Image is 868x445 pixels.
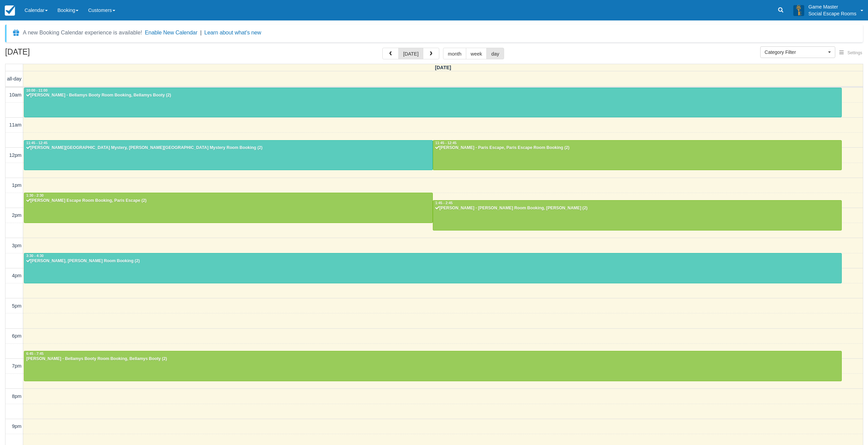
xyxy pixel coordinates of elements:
[765,49,826,56] span: Category Filter
[26,194,44,197] span: 1:30 - 2:30
[12,182,21,188] span: 1pm
[793,5,804,16] img: A3
[12,273,21,278] span: 4pm
[12,303,21,309] span: 5pm
[435,141,456,145] span: 11:45 - 12:45
[26,141,47,145] span: 11:45 - 12:45
[24,351,842,381] a: 6:45 - 7:45[PERSON_NAME] - Bellamys Booty Room Booking, Bellamys Booty (2)
[26,258,840,264] div: [PERSON_NAME], [PERSON_NAME] Room Booking (2)
[12,333,21,339] span: 6pm
[200,30,202,35] span: |
[24,253,842,283] a: 3:30 - 4:30[PERSON_NAME], [PERSON_NAME] Room Booking (2)
[760,46,835,58] button: Category Filter
[12,363,21,369] span: 7pm
[808,10,856,17] p: Social Escape Rooms
[145,29,197,36] button: Enable New Calendar
[7,76,21,81] span: all-day
[9,152,21,158] span: 12pm
[9,122,21,128] span: 11am
[435,201,453,205] span: 1:45 - 2:45
[9,92,21,98] span: 10am
[466,48,487,59] button: week
[435,65,451,70] span: [DATE]
[808,3,856,10] p: Game Master
[5,48,91,60] h2: [DATE]
[26,356,840,362] div: [PERSON_NAME] - Bellamys Booty Room Booking, Bellamys Booty (2)
[24,88,842,118] a: 10:00 - 11:00[PERSON_NAME] - Bellamys Booty Room Booking, Bellamys Booty (2)
[204,30,261,35] a: Learn about what's new
[398,48,423,59] button: [DATE]
[26,352,44,356] span: 6:45 - 7:45
[486,48,504,59] button: day
[443,48,466,59] button: month
[12,424,21,429] span: 9pm
[435,145,840,151] div: [PERSON_NAME] - Paris Escape, Paris Escape Room Booking (2)
[835,48,866,58] button: Settings
[26,93,840,98] div: [PERSON_NAME] - Bellamys Booty Room Booking, Bellamys Booty (2)
[26,198,431,204] div: [PERSON_NAME] Escape Room Booking, Paris Escape (2)
[433,200,842,230] a: 1:45 - 2:45[PERSON_NAME] - [PERSON_NAME] Room Booking, [PERSON_NAME] (2)
[26,89,47,92] span: 10:00 - 11:00
[26,254,44,258] span: 3:30 - 4:30
[848,50,862,55] span: Settings
[5,5,15,16] img: checkfront-main-nav-mini-logo.png
[26,145,431,151] div: [PERSON_NAME][GEOGRAPHIC_DATA] Mystery, [PERSON_NAME][GEOGRAPHIC_DATA] Mystery Room Booking (2)
[12,243,21,248] span: 3pm
[433,140,842,170] a: 11:45 - 12:45[PERSON_NAME] - Paris Escape, Paris Escape Room Booking (2)
[12,212,21,218] span: 2pm
[23,29,142,37] div: A new Booking Calendar experience is available!
[435,206,840,211] div: [PERSON_NAME] - [PERSON_NAME] Room Booking, [PERSON_NAME] (2)
[24,140,433,170] a: 11:45 - 12:45[PERSON_NAME][GEOGRAPHIC_DATA] Mystery, [PERSON_NAME][GEOGRAPHIC_DATA] Mystery Room ...
[12,394,21,399] span: 8pm
[24,193,433,223] a: 1:30 - 2:30[PERSON_NAME] Escape Room Booking, Paris Escape (2)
